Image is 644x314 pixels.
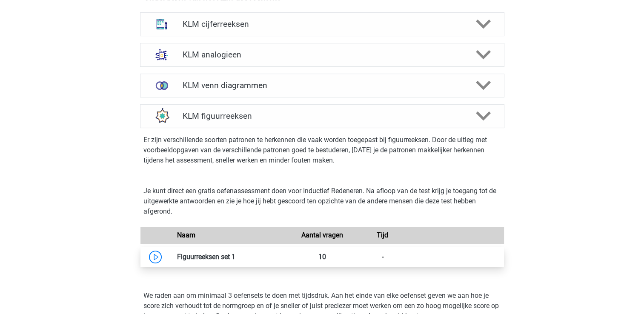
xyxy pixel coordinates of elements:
[183,80,461,90] h4: KLM venn diagrammen
[137,74,508,97] a: venn diagrammen KLM venn diagrammen
[151,13,173,35] img: cijferreeksen
[183,50,461,60] h4: KLM analogieen
[183,19,461,29] h4: KLM cijferreeksen
[137,104,508,128] a: figuurreeksen KLM figuurreeksen
[352,230,413,240] div: Tijd
[137,12,508,36] a: cijferreeksen KLM cijferreeksen
[143,135,501,166] p: Er zijn verschillende soorten patronen te herkennen die vaak worden toegepast bij figuurreeksen. ...
[137,43,508,67] a: analogieen KLM analogieen
[171,230,292,240] div: Naam
[143,186,501,217] p: Je kunt direct een gratis oefenassessment doen voor Inductief Redeneren. Na afloop van de test kr...
[183,111,461,121] h4: KLM figuurreeksen
[171,252,292,262] div: Figuurreeksen set 1
[151,43,173,66] img: analogieen
[151,74,173,97] img: venn diagrammen
[292,230,352,240] div: Aantal vragen
[151,105,173,127] img: figuurreeksen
